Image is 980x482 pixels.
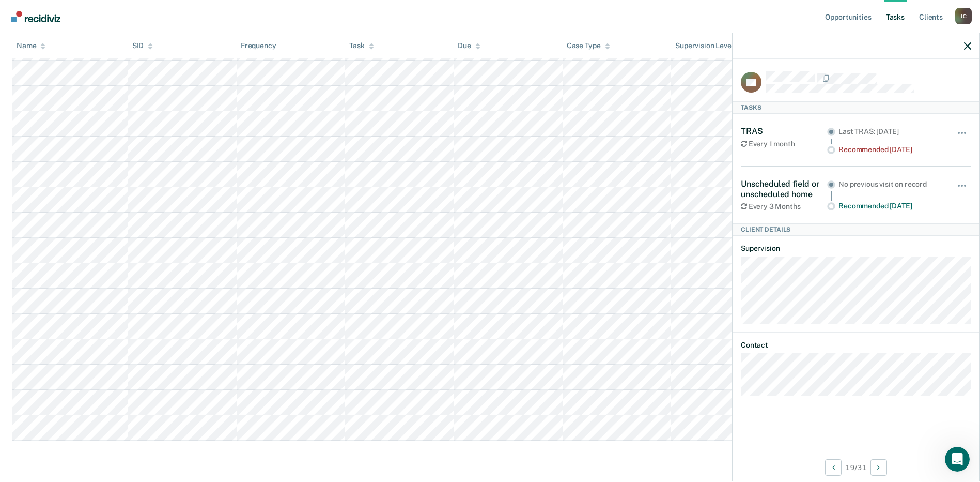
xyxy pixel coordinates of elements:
[741,341,971,350] dt: Contact
[825,459,842,476] button: Previous Client
[733,101,979,114] div: Tasks
[675,41,743,50] div: Supervision Level
[741,140,827,148] div: Every 1 month
[132,41,153,50] div: SID
[838,180,942,189] div: No previous visit on record
[870,459,887,476] button: Next Client
[567,41,610,50] div: Case Type
[349,41,374,50] div: Task
[733,454,979,481] div: 19 / 31
[741,202,827,211] div: Every 3 Months
[741,126,827,136] div: TRAS
[241,41,276,50] div: Frequency
[11,11,60,22] img: Recidiviz
[17,41,45,50] div: Name
[945,447,970,472] iframe: Intercom live chat
[955,8,972,24] div: J C
[955,8,972,24] button: Profile dropdown button
[838,202,942,210] div: Recommended [DATE]
[741,244,971,253] dt: Supervision
[733,223,979,236] div: Client Details
[741,179,827,199] div: Unscheduled field or unscheduled home
[458,41,480,50] div: Due
[838,145,942,154] div: Recommended [DATE]
[838,127,942,136] div: Last TRAS: [DATE]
